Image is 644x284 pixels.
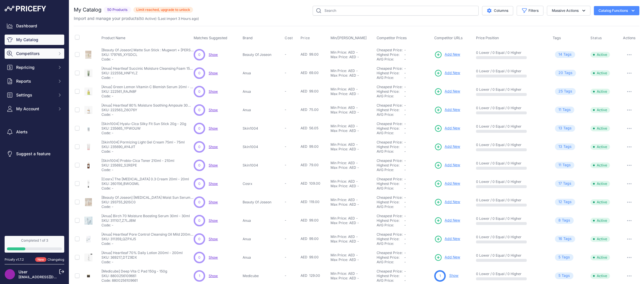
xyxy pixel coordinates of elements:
a: Show [209,255,218,260]
div: AVG Price: [377,131,404,135]
span: s [570,126,572,131]
a: Cheapest Price: [377,85,403,89]
span: - [404,163,406,167]
a: Alerts [5,127,64,137]
button: Massive Actions [547,6,590,16]
div: Highest Price: [377,89,404,94]
div: Max Price: [331,92,348,96]
span: (Last import 3 Hours ago) [158,16,199,21]
span: - [285,126,286,130]
span: Active [590,162,610,168]
div: - [356,165,359,170]
a: Show [209,218,218,223]
span: 0 [198,144,201,149]
span: AED 99.00 [301,144,319,149]
div: Highest Price: [377,71,404,75]
span: 25 [558,89,563,94]
a: [EMAIL_ADDRESS][DOMAIN_NAME] [18,275,79,279]
span: - [404,57,406,61]
div: AVG Price: [377,112,404,117]
div: - [356,110,359,115]
span: Competitor URLs [434,36,463,40]
a: Show [209,237,218,241]
p: SKU: 260156_BWOGML [101,181,189,186]
button: Status [590,36,603,40]
p: 0 Lower / 0 Equal / 0 Higher [476,87,547,92]
p: [Skin1004] Pormizing Light Gel Cream 75ml - 75ml [101,140,185,145]
div: Max Price: [331,55,348,59]
p: 0 Lower / 0 Equal / 0 Higher [476,106,547,110]
span: 0 [198,163,201,168]
a: Add New [434,180,460,188]
span: ( ) [139,16,156,21]
p: SKU: 222558_HNFYLZ [101,71,194,75]
span: s [570,89,572,94]
div: Highest Price: [377,126,404,131]
a: Show [209,274,218,278]
span: - [404,186,406,190]
span: 0 [198,107,201,113]
div: - [356,128,359,133]
span: - [285,163,286,167]
span: Add New [445,181,460,186]
a: Cheapest Price: [377,140,403,144]
div: - [356,184,359,188]
a: Cheapest Price: [377,122,403,126]
a: My Catalog [5,35,64,45]
img: Pricefy Logo [5,6,46,12]
a: Show [209,52,218,57]
span: Add New [445,199,460,205]
button: Competitors [5,48,64,59]
span: Repricing [16,65,54,70]
div: AED [348,50,355,55]
div: AED [349,128,356,133]
span: - [404,112,406,117]
button: Columns [482,6,513,15]
a: User [18,269,27,274]
span: Show [209,181,218,186]
div: Completed 1 of 3 [7,238,62,243]
span: Product Name [101,36,125,40]
a: Add New [434,253,460,262]
span: Show [209,200,218,204]
a: Show [209,71,218,75]
div: Highest Price: [377,163,404,168]
span: - [404,52,406,57]
a: Cheapest Price: [377,158,403,163]
p: Anua [243,71,282,75]
span: 0 [198,126,201,131]
span: Active [590,144,610,150]
span: 13 [558,126,562,131]
a: Show [209,126,218,130]
span: s [570,52,572,57]
span: - [404,66,406,71]
div: Max Price: [331,128,348,133]
p: [Cosrx] The [MEDICAL_DATA] 0.3 Cream 20ml - 20ml [101,177,189,181]
div: Min Price: [331,161,347,165]
span: Add New [445,52,460,57]
span: 11 [558,107,561,113]
p: Cosrx [243,181,282,186]
div: Min Price: [331,198,347,202]
div: Max Price: [331,110,348,115]
div: Min Price: [331,69,347,73]
span: - [404,158,406,163]
p: 0 Lower / 0 Equal / 0 Higher [476,161,547,166]
span: Tag [555,51,575,58]
div: - [356,73,359,78]
div: Min Price: [331,142,347,147]
p: [Skin1004] Probio-Cica Toner 210ml - 210ml [101,158,174,163]
span: Active [590,107,610,113]
a: Show [209,89,218,94]
span: - [285,71,286,75]
a: 50 Active [140,16,155,21]
span: - [404,131,406,135]
p: [Anua] Heartleaf 80% Moisture Soothing Ampoule 30ml - 30ml [101,103,194,108]
p: [Anua] Green Lemon Vitamin C Blemish Serum 20ml - 20ml [101,85,194,89]
a: Cheapest Price: [377,103,403,107]
div: AVG Price: [377,149,404,154]
span: Add New [445,162,460,168]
